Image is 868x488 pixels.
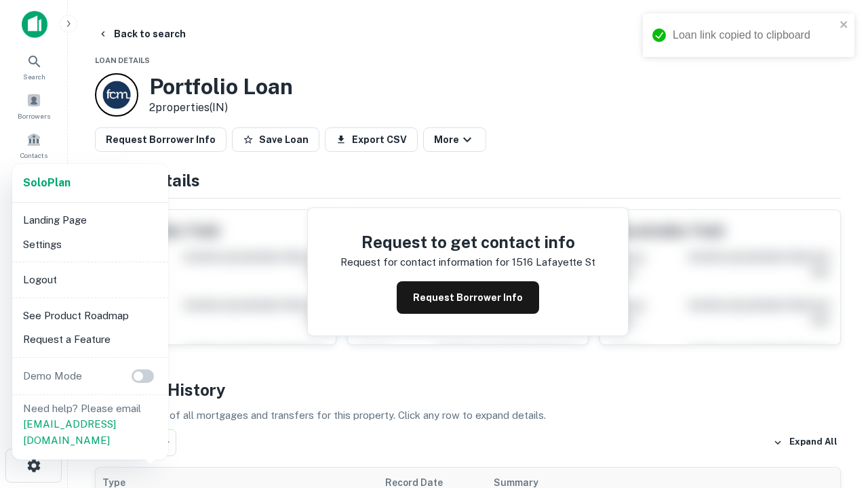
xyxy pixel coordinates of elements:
[800,380,868,445] iframe: Chat Widget
[18,368,87,384] p: Demo Mode
[18,232,163,257] li: Settings
[23,401,157,449] p: Need help? Please email
[23,418,116,446] a: [EMAIL_ADDRESS][DOMAIN_NAME]
[18,327,163,352] li: Request a Feature
[18,268,163,292] li: Logout
[18,208,163,232] li: Landing Page
[23,175,71,191] a: SoloPlan
[673,27,835,43] div: Loan link copied to clipboard
[23,176,71,189] strong: Solo Plan
[18,304,163,328] li: See Product Roadmap
[840,19,849,32] button: close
